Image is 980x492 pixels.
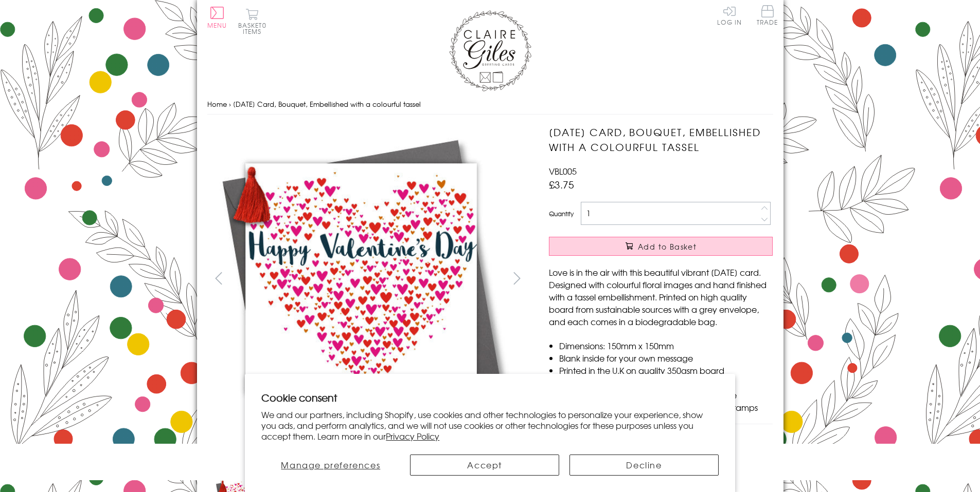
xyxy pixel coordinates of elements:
span: Manage preferences [281,459,380,471]
p: Love is in the air with this beautiful vibrant [DATE] card. Designed with colourful floral images... [549,266,773,328]
button: Menu [207,7,227,28]
nav: breadcrumbs [207,94,773,115]
p: We and our partners, including Shopify, use cookies and other technologies to personalize your ex... [261,409,719,441]
span: 0 items [243,21,266,36]
span: Trade [757,5,778,25]
span: [DATE] Card, Bouquet, Embellished with a colourful tassel [233,99,421,109]
span: › [229,99,231,109]
img: Valentine's Day Card, Bouquet, Embellished with a colourful tassel [528,125,837,433]
h1: [DATE] Card, Bouquet, Embellished with a colourful tassel [549,125,773,155]
span: £3.75 [549,177,574,192]
button: Add to Basket [549,237,773,256]
button: next [505,267,528,290]
h2: Cookie consent [261,390,719,405]
label: Quantity [549,209,574,218]
a: Privacy Policy [386,430,439,442]
img: Claire Giles Greetings Cards [449,10,531,91]
a: Log In [717,5,742,25]
a: Home [207,99,227,109]
button: Accept [410,455,559,476]
button: Basket0 items [238,8,266,34]
li: Dimensions: 150mm x 150mm [559,339,773,352]
li: Blank inside for your own message [559,352,773,364]
button: Manage preferences [261,455,400,476]
li: Printed in the U.K on quality 350gsm board [559,364,773,376]
a: Trade [757,5,778,27]
span: Menu [207,21,227,30]
img: Valentine's Day Card, Bouquet, Embellished with a colourful tassel [207,125,515,433]
span: VBL005 [549,165,577,177]
span: Add to Basket [638,241,697,252]
button: Decline [569,455,719,476]
button: prev [207,267,230,290]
